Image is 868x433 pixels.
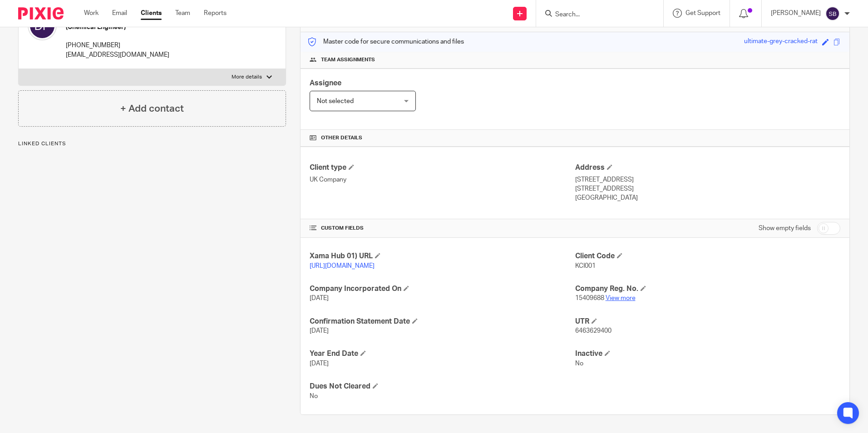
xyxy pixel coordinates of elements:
[310,317,575,326] h4: Confirmation Statement Date
[759,224,811,233] label: Show empty fields
[18,140,286,148] p: Linked clients
[310,393,318,399] span: No
[310,360,329,367] span: [DATE]
[18,7,64,20] img: Pixie
[606,295,636,301] a: View more
[575,175,840,184] p: [STREET_ADDRESS]
[575,284,840,294] h4: Company Reg. No.
[317,98,354,104] span: Not selected
[141,9,162,18] a: Clients
[554,11,636,19] input: Search
[310,328,329,334] span: [DATE]
[744,37,818,47] div: ultimate-grey-cracked-rat
[825,6,840,21] img: svg%3E
[120,102,184,116] h4: + Add contact
[84,9,99,18] a: Work
[204,9,227,18] a: Reports
[575,295,604,301] span: 15409688
[310,295,329,301] span: [DATE]
[310,225,575,232] h4: CUSTOM FIELDS
[232,74,262,81] p: More details
[310,349,575,359] h4: Year End Date
[575,193,840,202] p: [GEOGRAPHIC_DATA]
[310,175,575,184] p: UK Company
[307,37,464,46] p: Master code for secure communications and files
[66,50,169,59] p: [EMAIL_ADDRESS][DOMAIN_NAME]
[66,23,169,32] h5: (Chemical Engineer)
[310,251,575,261] h4: Xama Hub 01) URL
[771,9,821,18] p: [PERSON_NAME]
[321,56,375,64] span: Team assignments
[175,9,190,18] a: Team
[686,10,720,16] span: Get Support
[575,263,596,269] span: KCI001
[575,251,840,261] h4: Client Code
[575,328,612,334] span: 6463629400
[575,163,840,172] h4: Address
[575,349,840,359] h4: Inactive
[66,41,169,50] p: [PHONE_NUMBER]
[321,134,362,142] span: Other details
[575,360,583,367] span: No
[310,263,375,269] a: [URL][DOMAIN_NAME]
[310,79,341,87] span: Assignee
[575,184,840,193] p: [STREET_ADDRESS]
[310,163,575,172] h4: Client type
[112,9,127,18] a: Email
[310,382,575,391] h4: Dues Not Cleared
[575,317,840,326] h4: UTR
[310,284,575,294] h4: Company Incorporated On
